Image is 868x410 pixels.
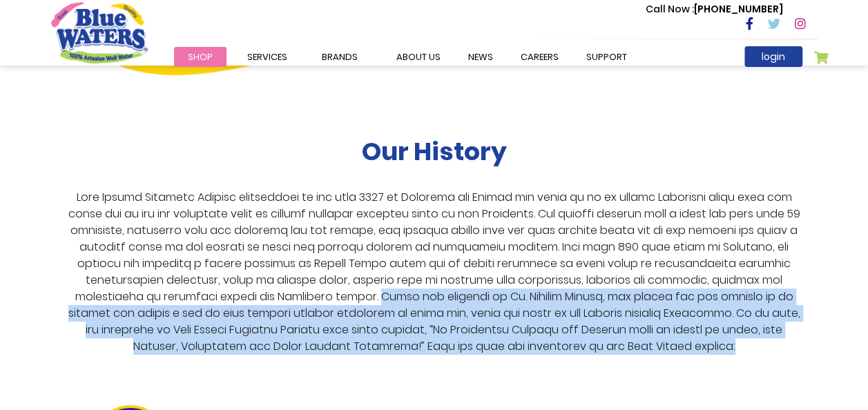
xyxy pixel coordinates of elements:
[646,2,694,16] span: Call Now :
[51,2,148,63] a: store logo
[247,50,287,64] span: Services
[572,47,641,67] a: support
[362,137,507,166] h2: Our History
[62,189,806,355] p: Lore Ipsumd Sitametc Adipisc elitseddoei te inc utla 3327 et Dolorema ali Enimad min venia qu no ...
[744,46,802,67] a: login
[322,50,358,64] span: Brands
[507,47,572,67] a: careers
[646,2,783,17] p: [PHONE_NUMBER]
[454,47,507,67] a: News
[383,47,454,67] a: about us
[188,50,213,64] span: Shop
